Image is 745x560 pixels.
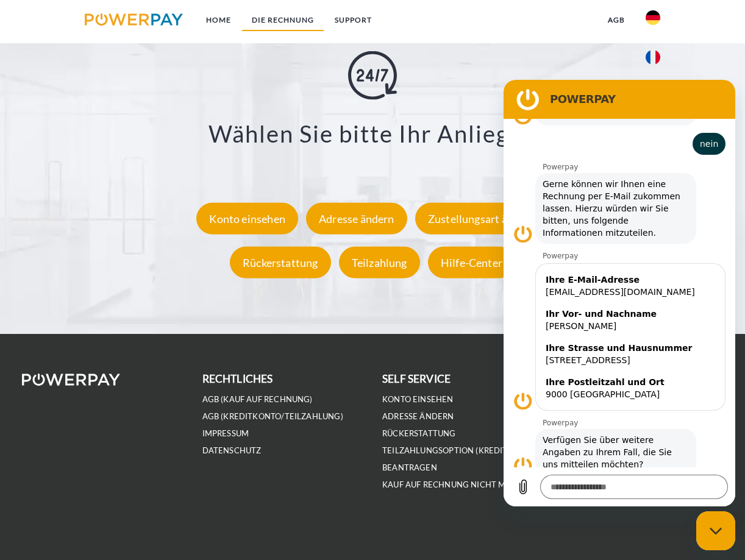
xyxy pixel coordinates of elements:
[412,212,552,225] a: Zustellungsart ändern
[202,445,262,456] a: DATENSCHUTZ
[415,203,549,235] div: Zustellungsart ändern
[196,9,241,31] a: Home
[646,50,660,65] img: fr
[324,9,382,31] a: SUPPORT
[696,511,735,550] iframe: Schaltfläche zum Öffnen des Messaging-Fensters; Konversation läuft
[202,411,343,422] a: AGB (Kreditkonto/Teilzahlung)
[306,203,407,235] div: Adresse ändern
[227,256,334,269] a: Rückerstattung
[425,256,518,269] a: Hilfe-Center
[339,247,420,278] div: Teilzahlung
[202,394,313,405] a: AGB (Kauf auf Rechnung)
[196,203,298,235] div: Konto einsehen
[241,9,324,31] a: DIE RECHNUNG
[85,13,183,26] img: logo-powerpay.svg
[382,372,451,385] b: self service
[336,256,423,269] a: Teilzahlung
[230,247,331,278] div: Rückerstattung
[202,372,273,385] b: rechtliches
[303,212,410,225] a: Adresse ändern
[646,10,660,25] img: de
[382,394,454,405] a: Konto einsehen
[382,411,454,422] a: Adresse ändern
[382,428,456,439] a: Rückerstattung
[382,445,539,473] a: Teilzahlungsoption (KREDITKONTO) beantragen
[382,480,537,490] a: Kauf auf Rechnung nicht möglich
[193,212,301,225] a: Konto einsehen
[597,9,635,31] a: agb
[504,80,735,506] iframe: Messaging-Fenster
[202,428,249,439] a: IMPRESSUM
[22,374,120,386] img: logo-powerpay-white.svg
[348,51,397,100] img: online-shopping.svg
[428,247,515,278] div: Hilfe-Center
[52,119,693,149] h3: Wählen Sie bitte Ihr Anliegen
